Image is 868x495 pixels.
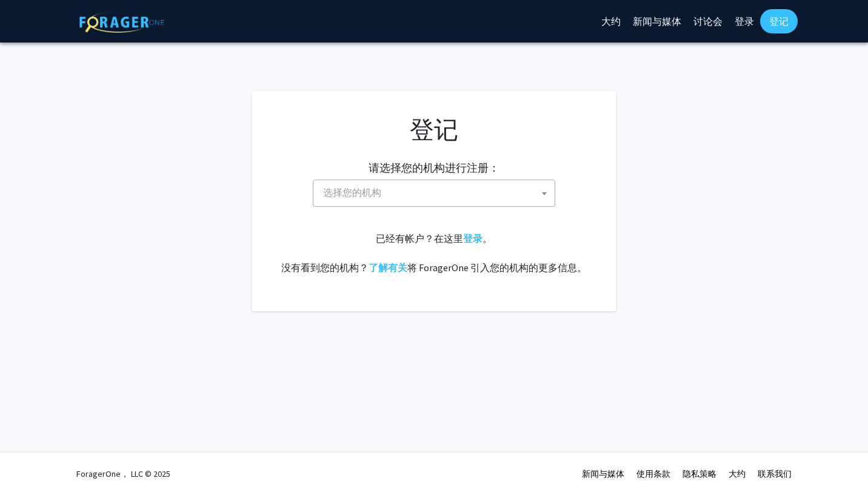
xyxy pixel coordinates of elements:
a: 隐私策略 [683,468,716,479]
a: 联系我们 [758,468,792,479]
div: 已经有帐户？在这里 。 没有看到您的机构？ 将 ForagerOne 引入您的机构的更多信息。 [276,231,592,275]
span: Select your institution [318,180,555,205]
span: 选择您的机构 [323,186,381,198]
img: ForagerOne Logo [79,12,164,33]
div: ForagerOne， LLC © 2025 [76,453,170,495]
span: Select your institution [313,180,555,207]
a: 新闻与媒体 [582,468,624,479]
a: 登记 [760,9,798,33]
a: 了解有关将 ForagerOne 引入您的机构的更多信息 [369,261,407,274]
a: 使用条款 [636,468,670,479]
a: 登录 [463,232,482,244]
a: 大约 [729,468,746,479]
h1: 登记 [276,115,592,144]
h2: 请选择您的机构进行注册： [369,161,499,175]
